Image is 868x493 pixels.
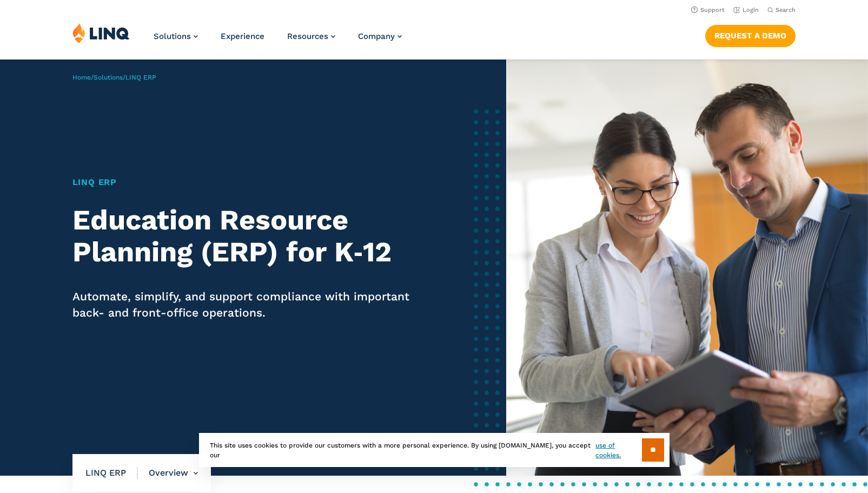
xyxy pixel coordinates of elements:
a: Experience [221,31,264,41]
a: Company [358,31,402,41]
span: Resources [287,31,328,41]
a: Request a Demo [705,25,796,47]
nav: Primary Navigation [154,23,402,58]
span: Solutions [154,31,191,41]
span: LINQ ERP [125,74,156,81]
a: Support [691,6,725,14]
h2: Education Resource Planning (ERP) for K‑12 [72,204,414,269]
button: Open Search Bar [767,6,796,14]
a: Solutions [94,74,123,81]
a: use of cookies. [595,441,641,460]
span: Company [358,31,395,41]
p: Automate, simplify, and support compliance with important back- and front-office operations. [72,288,414,321]
a: Home [72,74,91,81]
div: This site uses cookies to provide our customers with a more personal experience. By using [DOMAIN... [199,433,670,467]
a: Solutions [154,31,198,41]
img: LINQ | K‑12 Software [72,23,130,43]
h1: LINQ ERP [72,176,414,189]
nav: Button Navigation [705,23,796,47]
img: ERP Banner [506,60,868,476]
a: Resources [287,31,335,41]
span: Search [776,6,796,14]
a: Login [733,6,759,14]
span: / / [72,74,156,81]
